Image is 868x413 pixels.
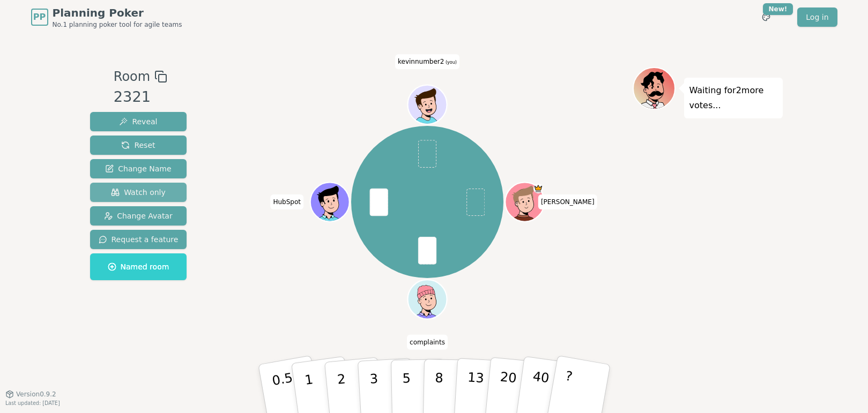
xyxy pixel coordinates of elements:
[33,11,46,24] span: PP
[533,184,543,193] span: peter is the host
[90,230,187,249] button: Request a feature
[407,335,448,350] span: Click to change your name
[395,54,459,69] span: Click to change your name
[763,3,793,15] div: New!
[90,136,187,155] button: Reset
[538,194,597,209] span: Click to change your name
[5,390,56,399] button: Version0.9.2
[90,112,187,131] button: Reveal
[99,234,179,245] span: Request a feature
[90,183,187,202] button: Watch only
[31,5,182,29] a: PPPlanning PokerNo.1 planning poker tool for agile teams
[108,261,169,272] span: Named room
[16,390,56,399] span: Version 0.9.2
[409,86,446,123] button: Click to change your avatar
[270,194,303,209] span: Click to change your name
[90,253,187,280] button: Named room
[114,86,167,108] div: 2321
[121,140,155,151] span: Reset
[90,206,187,226] button: Change Avatar
[444,60,457,65] span: (you)
[111,187,166,198] span: Watch only
[90,159,187,178] button: Change Name
[119,116,157,127] span: Reveal
[689,83,777,113] p: Waiting for 2 more votes...
[756,7,776,27] button: New!
[53,20,182,29] span: No.1 planning poker tool for agile teams
[53,5,182,20] span: Planning Poker
[114,67,150,86] span: Room
[104,211,173,221] span: Change Avatar
[797,7,837,27] a: Log in
[5,400,60,406] span: Last updated: [DATE]
[105,163,171,174] span: Change Name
